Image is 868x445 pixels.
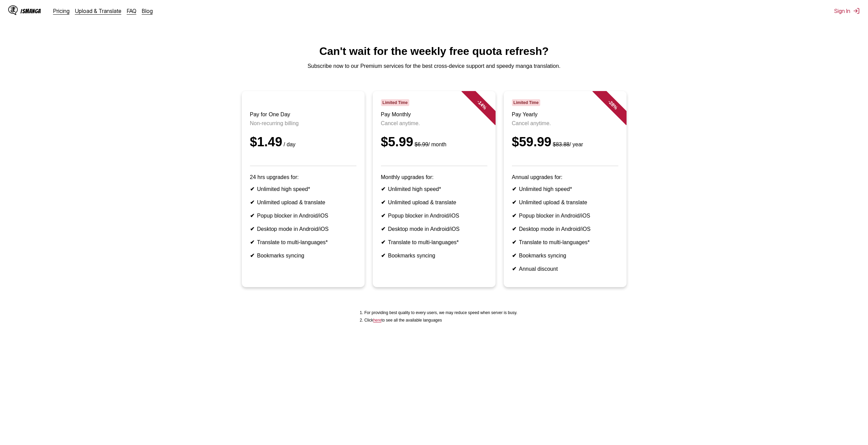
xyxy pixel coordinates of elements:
[512,186,516,192] b: ✔
[592,84,633,125] div: - 28 %
[381,252,487,259] li: Bookmarks syncing
[381,213,385,219] b: ✔
[512,266,618,272] li: Annual discount
[75,8,121,14] a: Upload & Translate
[381,239,385,245] b: ✔
[8,5,53,16] a: IsManga LogoIsManga
[250,226,254,232] b: ✔
[415,142,428,147] s: $6.99
[381,199,487,206] li: Unlimited upload & translate
[512,226,618,232] li: Desktop mode in Android/iOS
[381,186,385,192] b: ✔
[381,212,487,219] li: Popup blocker in Android/iOS
[250,212,356,219] li: Popup blocker in Android/iOS
[364,318,517,323] li: Click to see all the available languages
[512,174,618,180] p: Annual upgrades for:
[250,120,356,127] p: Non-recurring billing
[512,120,618,127] p: Cancel anytime.
[250,199,254,205] b: ✔
[512,99,540,106] span: Limited Time
[512,199,618,206] li: Unlimited upload & translate
[250,112,356,118] h3: Pay for One Day
[512,135,618,149] div: $59.99
[20,8,41,14] div: IsManga
[512,213,516,219] b: ✔
[127,8,136,14] a: FAQ
[282,142,296,147] small: / day
[250,226,356,232] li: Desktop mode in Android/iOS
[512,239,618,246] li: Translate to multi-languages*
[512,199,516,205] b: ✔
[413,142,446,147] small: / month
[250,239,254,245] b: ✔
[512,239,516,245] b: ✔
[250,186,356,192] li: Unlimited high speed*
[512,266,516,272] b: ✔
[250,199,356,206] li: Unlimited upload & translate
[250,174,356,180] p: 24 hrs upgrades for:
[381,99,409,106] span: Limited Time
[381,199,385,205] b: ✔
[250,135,356,149] div: $1.49
[142,8,153,14] a: Blog
[364,310,517,315] li: For providing best quality to every users, we may reduce speed when server is busy.
[8,5,18,15] img: IsManga Logo
[512,112,618,118] h3: Pay Yearly
[381,120,487,127] p: Cancel anytime.
[381,174,487,180] p: Monthly upgrades for:
[512,186,618,192] li: Unlimited high speed*
[553,142,570,147] s: $83.88
[250,253,254,258] b: ✔
[250,186,254,192] b: ✔
[381,112,487,118] h3: Pay Monthly
[381,135,487,149] div: $5.99
[853,8,860,14] img: Sign out
[250,239,356,246] li: Translate to multi-languages*
[381,239,487,246] li: Translate to multi-languages*
[250,213,254,219] b: ✔
[512,252,618,259] li: Bookmarks syncing
[381,253,385,258] b: ✔
[551,142,583,147] small: / year
[373,318,381,323] a: Available languages
[512,212,618,219] li: Popup blocker in Android/iOS
[5,63,863,69] p: Subscribe now to our Premium services for the best cross-device support and speedy manga translat...
[53,8,70,14] a: Pricing
[381,226,385,232] b: ✔
[512,226,516,232] b: ✔
[250,252,356,259] li: Bookmarks syncing
[5,45,863,58] h1: Can't wait for the weekly free quota refresh?
[381,186,487,192] li: Unlimited high speed*
[381,226,487,232] li: Desktop mode in Android/iOS
[461,84,502,125] div: - 14 %
[512,253,516,258] b: ✔
[834,8,860,14] button: Sign In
